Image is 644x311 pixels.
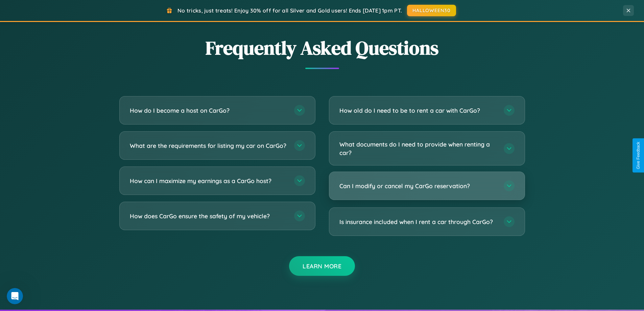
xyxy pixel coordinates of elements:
[130,106,287,115] h3: How do I become a host on CarGo?
[130,212,287,220] h3: How does CarGo ensure the safety of my vehicle?
[7,288,23,304] iframe: Intercom live chat
[339,182,497,190] h3: Can I modify or cancel my CarGo reservation?
[339,140,497,157] h3: What documents do I need to provide when renting a car?
[636,142,641,169] div: Give Feedback
[130,177,287,185] h3: How can I maximize my earnings as a CarGo host?
[407,5,456,16] button: HALLOWEEN30
[339,106,497,115] h3: How old do I need to be to rent a car with CarGo?
[130,141,287,150] h3: What are the requirements for listing my car on CarGo?
[339,218,497,226] h3: Is insurance included when I rent a car through CarGo?
[289,256,355,276] button: Learn More
[119,35,525,61] h2: Frequently Asked Questions
[177,7,402,14] span: No tricks, just treats! Enjoy 30% off for all Silver and Gold users! Ends [DATE] 1pm PT.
